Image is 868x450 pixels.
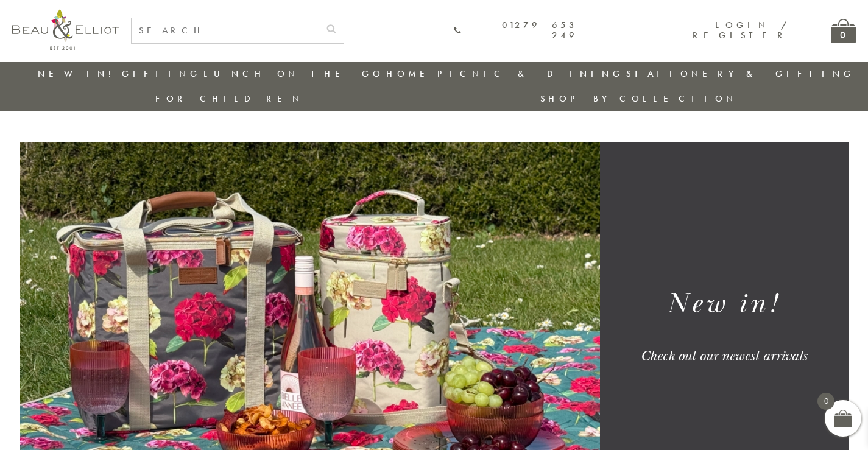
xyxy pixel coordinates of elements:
[540,93,737,105] a: Shop by collection
[155,93,303,105] a: For Children
[437,68,624,80] a: Picnic & Dining
[615,347,833,365] div: Check out our newest arrivals
[615,286,833,323] h1: New in!
[38,68,119,80] a: New in!
[693,19,788,41] a: Login / Register
[12,9,119,50] img: logo
[453,20,578,41] a: 01279 653 249
[203,68,384,80] a: Lunch On The Go
[386,68,435,80] a: Home
[626,68,855,80] a: Stationery & Gifting
[122,68,201,80] a: Gifting
[132,18,319,43] input: SEARCH
[831,19,856,43] a: 0
[817,393,834,410] span: 0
